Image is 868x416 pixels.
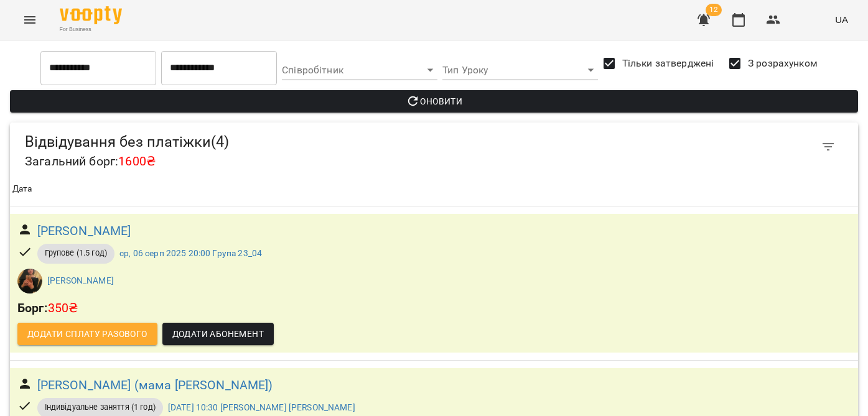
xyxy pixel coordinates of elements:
[15,5,45,35] button: Menu
[37,402,163,413] span: Індивідуальне заняття (1 год)
[168,402,355,412] a: [DATE] 10:30 [PERSON_NAME] [PERSON_NAME]
[20,94,848,109] span: Оновити
[830,8,853,31] button: UA
[17,269,42,294] img: Шпортун Тетяна Олександрівна
[17,323,157,345] button: Додати сплату разового
[706,4,722,16] span: 12
[800,11,818,29] img: 340d3a4d39dc8dd5a33417f16098fe2d.png
[119,248,262,258] a: ср, 06 серп 2025 20:00 Група 23_04
[60,25,122,34] span: For Business
[172,326,264,341] span: Додати Абонемент
[12,182,32,196] div: Sort
[118,154,156,169] span: 1600₴
[37,221,131,241] a: [PERSON_NAME]
[162,323,274,345] button: Додати Абонемент
[60,6,122,24] img: Voopty Logo
[10,90,858,113] button: Оновити
[12,182,856,196] span: Дата
[813,132,843,162] button: Фільтр
[48,301,78,315] span: 350₴
[12,182,32,196] div: Дата
[748,56,818,71] span: З розрахунком
[37,376,273,395] a: [PERSON_NAME] (мама [PERSON_NAME])
[27,326,147,341] span: Додати сплату разового
[37,247,115,259] span: Групове (1.5 год)
[622,56,714,71] span: Тільки затверджені
[835,13,848,26] span: UA
[10,122,858,172] div: Table Toolbar
[25,132,521,152] h5: Відвідування без платіжки ( 4 )
[17,301,48,315] b: Борг:
[25,152,521,171] h6: Загальний борг:
[47,275,114,285] a: [PERSON_NAME]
